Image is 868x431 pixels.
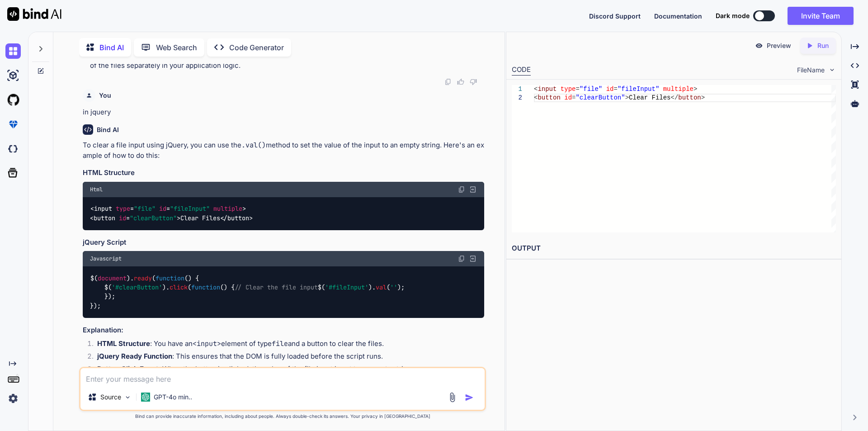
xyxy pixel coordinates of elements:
[130,214,177,222] span: "clearButton"
[470,78,477,85] img: dislike
[444,78,452,85] img: copy
[94,214,115,222] span: button
[560,85,576,93] span: type
[94,205,112,213] span: input
[534,94,538,101] span: <
[97,365,159,373] strong: Button Click Event
[227,214,249,222] span: button
[663,85,693,93] span: multiple
[154,393,192,402] p: GPT-4o min..
[213,205,242,213] span: multiple
[654,11,702,21] button: Documentation
[98,274,127,282] span: document
[90,204,253,223] code: Clear Files
[458,255,465,262] img: copy
[83,107,484,118] p: in jquery
[625,94,628,101] span: >
[512,65,531,76] div: CODE
[576,94,625,101] span: "clearButton"
[538,94,560,101] span: button
[390,283,397,291] span: ''
[564,94,572,101] span: id
[191,283,220,291] span: function
[79,413,486,420] p: Bind can provide inaccurate information, including about people. Always double-check its answers....
[156,274,184,282] span: function
[458,186,465,193] img: copy
[99,91,111,100] h6: You
[716,11,750,20] span: Dark mode
[606,85,613,93] span: id
[613,85,617,93] span: =
[112,283,162,291] span: '#clearButton'
[447,392,458,403] img: attachment
[5,68,21,83] img: ai-studio
[83,168,484,178] h3: HTML Structure
[90,274,405,311] code: $( ). ( ( ) { $( ). ( ( ) { $( ). ( ); }); });
[457,78,464,85] img: like
[90,339,484,351] li: : You have an element of type and a button to clear the files.
[5,141,21,156] img: darkCloudIdeIcon
[538,85,557,93] span: input
[119,214,126,222] span: id
[97,125,119,134] h6: Bind AI
[156,42,197,53] p: Web Search
[5,117,21,132] img: premium
[90,351,484,364] li: : This ensures that the DOM is fully loaded before the script runs.
[755,42,763,50] img: preview
[817,41,829,50] p: Run
[589,11,641,21] button: Discord Support
[100,393,121,402] p: Source
[767,41,791,50] p: Preview
[134,274,152,282] span: ready
[229,42,284,53] p: Code Generator
[97,352,172,360] strong: jQuery Ready Function
[654,12,702,20] span: Documentation
[5,43,21,59] img: chat
[512,85,522,94] div: 1
[90,205,246,213] span: < = = >
[469,255,477,263] img: Open in Browser
[83,237,484,248] h3: jQuery Script
[272,339,288,348] code: file
[5,391,21,406] img: settings
[116,205,130,213] span: type
[629,94,670,101] span: Clear Files
[670,94,678,101] span: </
[576,85,579,93] span: =
[589,12,641,20] span: Discord Support
[170,205,210,213] span: "fileInput"
[579,85,602,93] span: "file"
[534,85,538,93] span: <
[828,66,836,74] img: chevron down
[241,141,266,150] code: .val()
[170,283,188,291] span: click
[193,339,221,348] code: <input>
[512,94,522,102] div: 2
[97,339,150,348] strong: HTML Structure
[159,205,166,213] span: id
[618,85,659,93] span: "fileInput"
[90,186,103,193] span: Html
[701,94,704,101] span: >
[235,283,318,291] span: // Clear the file input
[220,214,253,222] span: </ >
[572,94,576,101] span: =
[7,7,61,21] img: Bind AI
[83,140,484,161] p: To clear a file input using jQuery, you can use the method to set the value of the input to an em...
[678,94,701,101] span: button
[693,85,697,93] span: >
[788,7,854,25] button: Invite Team
[506,238,841,259] h2: OUTPUT
[90,255,122,262] span: Javascript
[465,393,474,402] img: icon
[5,92,21,108] img: githubLight
[797,66,825,75] span: FileName
[376,283,387,291] span: val
[90,214,180,222] span: < = >
[469,185,477,194] img: Open in Browser
[325,283,368,291] span: '#fileInput'
[141,393,150,402] img: GPT-4o mini
[124,393,132,401] img: Pick Models
[134,205,156,213] span: "file"
[90,364,484,384] li: : When the button is clicked, the value of the file input is set to an empty string using , which...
